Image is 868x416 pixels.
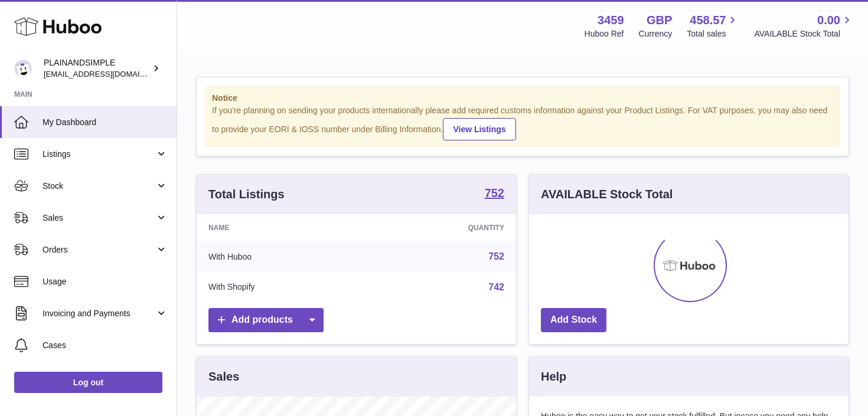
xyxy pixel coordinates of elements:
div: Currency [639,28,673,40]
a: Add products [208,308,324,332]
span: Orders [43,244,155,256]
strong: 752 [485,187,504,199]
span: Listings [43,149,155,160]
h3: Help [541,369,566,385]
span: AVAILABLE Stock Total [754,28,854,40]
h3: AVAILABLE Stock Total [541,186,673,202]
div: PLAINANDSIMPLE [44,57,150,80]
th: Name [197,214,369,241]
th: Quantity [369,214,516,241]
td: With Shopify [197,272,369,303]
strong: Notice [212,93,833,104]
strong: 3459 [598,12,624,28]
img: duco@plainandsimple.com [14,60,32,77]
span: Cases [43,340,168,351]
div: If you're planning on sending your products internationally please add required customs informati... [212,105,833,140]
div: Huboo Ref [585,28,624,40]
strong: GBP [647,12,672,28]
a: Log out [14,372,162,393]
h3: Sales [208,369,239,385]
span: Invoicing and Payments [43,308,155,319]
span: My Dashboard [43,117,168,128]
a: 752 [485,187,504,201]
a: Add Stock [541,308,606,332]
span: [EMAIL_ADDRESS][DOMAIN_NAME] [44,69,174,78]
td: With Huboo [197,241,369,272]
a: 752 [488,251,504,261]
a: 742 [488,282,504,292]
span: Usage [43,276,168,287]
span: Total sales [687,28,739,40]
a: 458.57 Total sales [687,12,739,40]
span: 458.57 [690,12,726,28]
h3: Total Listings [208,186,285,202]
a: 0.00 AVAILABLE Stock Total [754,12,854,40]
span: Stock [43,181,155,192]
span: 0.00 [817,12,840,28]
span: Sales [43,212,155,224]
a: View Listings [443,118,515,140]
